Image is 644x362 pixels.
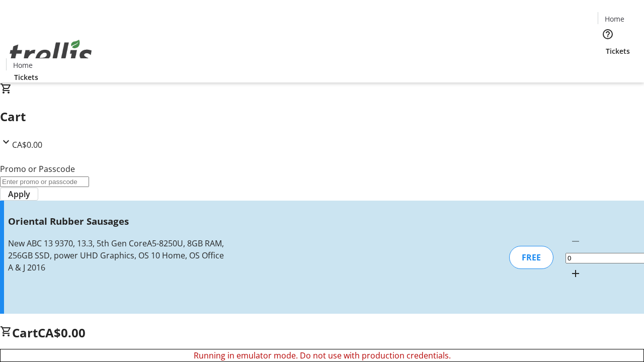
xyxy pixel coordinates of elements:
[598,24,618,44] button: Help
[598,56,618,76] button: Cart
[8,188,30,200] span: Apply
[6,29,96,79] img: Orient E2E Organization KGk6gSvObC's Logo
[606,46,630,56] span: Tickets
[38,324,86,341] span: CA$0.00
[509,246,553,269] div: FREE
[605,14,624,24] span: Home
[12,139,42,150] span: CA$0.00
[14,72,38,82] span: Tickets
[13,60,33,70] span: Home
[6,72,46,82] a: Tickets
[566,263,586,284] button: Increment by one
[8,237,228,274] div: New ABC 13 9370, 13.3, 5th Gen CoreA5-8250U, 8GB RAM, 256GB SSD, power UHD Graphics, OS 10 Home, ...
[598,46,638,56] a: Tickets
[8,214,228,228] h3: Oriental Rubber Sausages
[598,14,630,24] a: Home
[7,60,39,70] a: Home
